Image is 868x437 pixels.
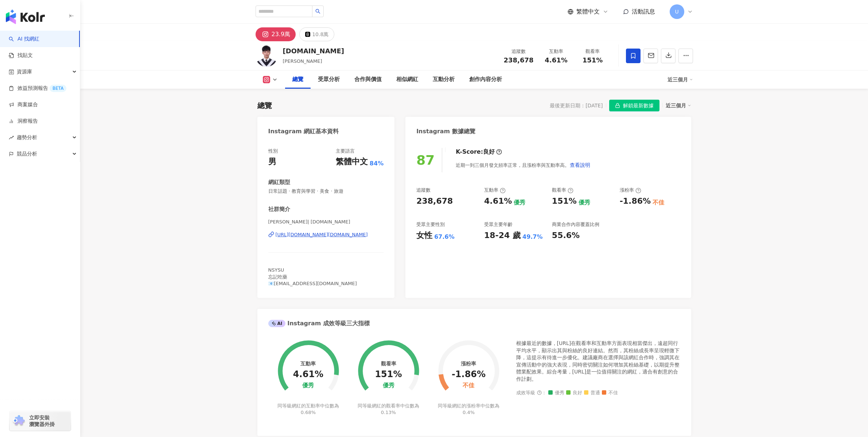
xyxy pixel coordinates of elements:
button: 23.9萬 [256,27,296,41]
div: 近三個月 [667,74,693,85]
div: 互動分析 [433,75,455,84]
div: 最後更新日期：[DATE] [550,103,603,108]
img: logo [6,9,45,24]
div: Instagram 網紅基本資料 [268,127,339,135]
div: 不佳 [463,382,474,389]
div: 151% [375,369,402,380]
span: 繁體中文 [576,8,600,16]
div: [DOMAIN_NAME] [283,46,345,55]
div: 互動率 [300,361,316,367]
a: chrome extension立即安裝 瀏覽器外掛 [9,411,71,431]
span: 普通 [584,390,600,396]
div: 優秀 [302,382,314,389]
div: 55.6% [552,230,580,241]
div: 受眾主要性別 [416,221,445,228]
div: 良好 [483,148,495,156]
div: 4.61% [293,369,323,380]
div: 151% [552,196,577,207]
div: K-Score : [456,148,502,156]
div: 繁體中文 [336,156,368,168]
span: 良好 [566,390,582,396]
a: 效益預測報告BETA [9,85,66,92]
div: Instagram 成效等級三大指標 [268,319,370,327]
div: 總覽 [292,75,303,84]
img: chrome extension [12,415,26,427]
button: 10.8萬 [299,27,334,41]
div: 相似網紅 [396,75,418,84]
div: 18-24 歲 [484,230,521,241]
div: 女性 [416,230,432,241]
div: 同等級網紅的互動率中位數為 [276,403,340,416]
div: 23.9萬 [272,29,291,39]
span: 查看說明 [570,162,590,168]
div: 受眾主要年齡 [484,221,513,228]
div: 優秀 [514,199,525,207]
span: 0.13% [381,410,396,415]
a: [URL][DOMAIN_NAME][DOMAIN_NAME] [268,231,384,238]
div: 漲粉率 [461,361,476,367]
div: 67.6% [434,233,455,241]
div: 根據最近的數據，[URL]在觀看率和互動率方面表現相當傑出，遠超同行平均水平，顯示出其與粉絲的良好連結。然而，其粉絲成長率呈現輕微下降，這提示有待進一步優化。建議廠商在選擇與該網紅合作時，強調其... [516,340,680,383]
span: 趨勢分析 [17,129,37,146]
button: 查看說明 [569,158,591,172]
div: 總覽 [257,100,272,111]
div: 互動率 [484,187,506,193]
div: 同等級網紅的觀看率中位數為 [357,403,420,416]
div: 49.7% [522,233,543,241]
div: 4.61% [484,196,512,207]
div: 創作內容分析 [469,75,502,84]
div: 社群簡介 [268,206,290,213]
span: 151% [583,57,603,64]
div: 238,678 [416,196,453,207]
div: -1.86% [620,196,651,207]
span: [PERSON_NAME]| [DOMAIN_NAME] [268,219,384,225]
div: 追蹤數 [416,187,431,193]
div: 觀看率 [579,48,607,55]
div: -1.86% [452,369,486,380]
div: 追蹤數 [504,48,534,55]
span: rise [9,135,14,140]
div: 優秀 [383,382,394,389]
div: 主要語言 [336,148,355,154]
span: 238,678 [504,56,534,64]
div: 性別 [268,148,278,154]
div: 漲粉率 [620,187,641,193]
div: 商業合作內容覆蓋比例 [552,221,599,228]
span: 日常話題 · 教育與學習 · 美食 · 旅遊 [268,188,384,195]
div: 同等級網紅的漲粉率中位數為 [437,403,501,416]
span: [PERSON_NAME] [283,58,322,64]
span: 84% [370,160,384,168]
span: search [315,9,320,14]
a: 洞察報告 [9,118,38,125]
span: 立即安裝 瀏覽器外掛 [29,414,55,428]
div: AI [268,320,286,327]
div: Instagram 數據總覽 [416,127,475,135]
div: 網紅類型 [268,179,290,186]
div: 10.8萬 [312,29,328,39]
div: 不佳 [653,199,664,207]
span: 資源庫 [17,64,32,80]
div: 受眾分析 [318,75,340,84]
div: 成效等級 ： [516,390,680,396]
div: 87 [416,153,435,168]
span: 0.4% [463,410,475,415]
div: 男 [268,156,276,168]
span: 不佳 [602,390,618,396]
div: 近三個月 [666,101,691,110]
div: 觀看率 [552,187,573,193]
span: 4.61% [545,57,567,64]
span: 解鎖最新數據 [623,100,654,112]
a: 找貼文 [9,52,33,59]
button: 解鎖最新數據 [609,100,659,111]
div: 近期一到三個月發文頻率正常，且漲粉率與互動率高。 [456,158,591,172]
a: searchAI 找網紅 [9,35,39,43]
span: 0.68% [301,410,316,415]
span: 競品分析 [17,146,37,162]
span: 活動訊息 [632,8,655,15]
div: 觀看率 [381,361,396,367]
div: 互動率 [542,48,570,55]
div: 優秀 [579,199,590,207]
a: 商案媒合 [9,101,38,108]
span: U [675,8,678,16]
div: [URL][DOMAIN_NAME][DOMAIN_NAME] [276,231,368,238]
